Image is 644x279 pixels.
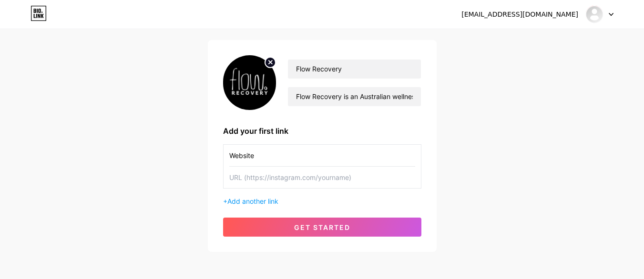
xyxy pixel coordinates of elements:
[288,60,420,79] input: Your name
[585,5,603,23] img: flowrecovery
[229,145,415,166] input: Link name (My Instagram)
[227,197,278,205] span: Add another link
[223,55,276,110] img: profile pic
[223,218,421,237] button: get started
[223,196,421,206] div: +
[229,167,415,188] input: URL (https://instagram.com/yourname)
[461,10,578,20] div: [EMAIL_ADDRESS][DOMAIN_NAME]
[288,87,420,106] input: bio
[223,125,421,137] div: Add your first link
[294,223,350,231] span: get started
